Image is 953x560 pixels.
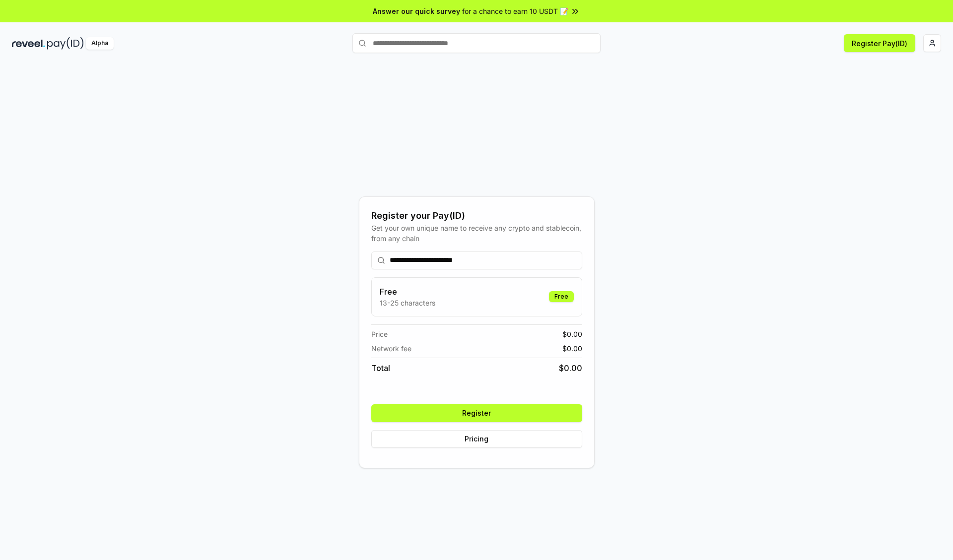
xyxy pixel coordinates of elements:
[844,34,915,52] button: Register Pay(ID)
[86,37,114,50] div: Alpha
[562,343,582,354] span: $ 0.00
[371,329,388,339] span: Price
[380,286,435,298] h3: Free
[562,329,582,339] span: $ 0.00
[373,6,460,16] span: Answer our quick survey
[371,209,582,223] div: Register your Pay(ID)
[371,223,582,244] div: Get your own unique name to receive any crypto and stablecoin, from any chain
[47,37,84,50] img: pay_id
[549,291,574,302] div: Free
[380,298,435,308] p: 13-25 characters
[462,6,568,16] span: for a chance to earn 10 USDT 📝
[559,362,582,374] span: $ 0.00
[12,37,45,50] img: reveel_dark
[371,404,582,422] button: Register
[371,430,582,448] button: Pricing
[371,362,390,374] span: Total
[371,343,411,354] span: Network fee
